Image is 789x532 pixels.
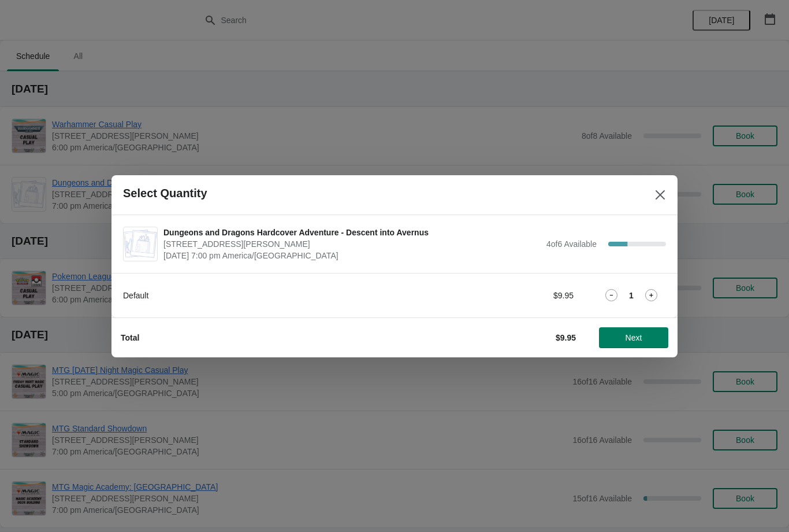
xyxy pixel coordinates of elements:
[123,187,207,200] h2: Select Quantity
[556,333,576,342] strong: $9.95
[467,290,574,301] div: $9.95
[124,230,157,257] img: Dungeons and Dragons Hardcover Adventure - Descent into Avernus | 2040 Louetta Rd Ste I Spring, T...
[546,239,597,249] span: 4 of 6 Available
[163,238,541,250] span: [STREET_ADDRESS][PERSON_NAME]
[123,290,444,301] div: Default
[163,250,541,261] span: [DATE] 7:00 pm America/[GEOGRAPHIC_DATA]
[121,333,139,342] strong: Total
[599,327,668,348] button: Next
[163,227,541,238] span: Dungeons and Dragons Hardcover Adventure - Descent into Avernus
[626,333,642,342] span: Next
[629,290,634,301] strong: 1
[650,184,671,205] button: Close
